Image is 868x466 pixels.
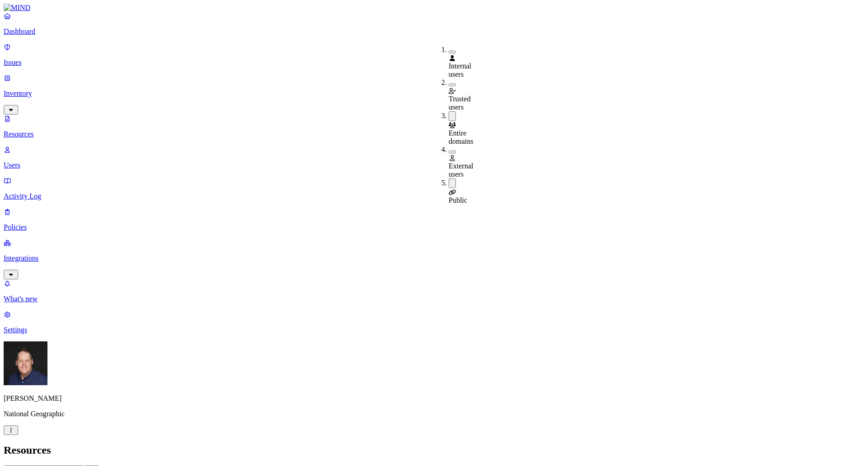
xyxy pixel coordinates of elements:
[449,196,467,204] span: Public
[4,192,864,200] p: Activity Log
[449,162,473,178] span: External users
[4,12,864,36] a: Dashboard
[4,279,864,303] a: What's new
[4,239,864,278] a: Integrations
[4,341,47,385] img: Mark DeCarlo
[4,410,864,418] p: National Geographic
[4,310,864,334] a: Settings
[4,58,864,67] p: Issues
[4,115,864,138] a: Resources
[449,62,471,78] span: Internal users
[4,444,864,456] h2: Resources
[4,43,864,67] a: Issues
[4,177,864,200] a: Activity Log
[4,208,864,231] a: Policies
[449,95,471,111] span: Trusted users
[4,74,864,113] a: Inventory
[4,27,864,36] p: Dashboard
[4,295,864,303] p: What's new
[4,161,864,169] p: Users
[4,394,864,403] p: [PERSON_NAME]
[4,89,864,98] p: Inventory
[449,129,473,145] span: Entire domains
[4,326,864,334] p: Settings
[4,146,864,169] a: Users
[4,4,864,12] a: MIND
[4,254,864,262] p: Integrations
[4,4,31,12] img: MIND
[4,130,864,138] p: Resources
[4,223,864,231] p: Policies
